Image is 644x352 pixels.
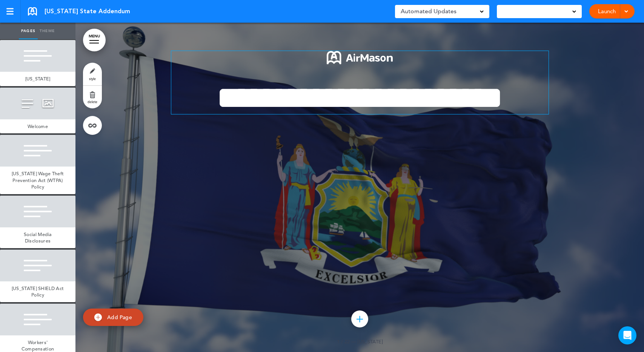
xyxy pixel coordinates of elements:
span: Social Media Disclosures [24,231,52,244]
span: Welcome [28,123,48,130]
span: Add Page [107,314,132,321]
span: [US_STATE] [358,338,383,344]
a: MENU [83,29,106,51]
span: delete [88,99,97,104]
span: Automated Updates [401,6,456,17]
div: Open Intercom Messenger [618,326,636,344]
a: Add Page [83,309,143,326]
span: [US_STATE] SHIELD Act Policy [12,285,64,298]
span: 1 / 22 [337,338,350,344]
a: style [83,63,102,85]
a: delete [83,86,102,108]
span: [US_STATE] [25,76,51,82]
img: 1722553576973-Airmason_logo_White.png [327,51,393,64]
a: Pages [19,23,38,39]
a: Launch [595,4,619,19]
span: style [89,76,96,81]
img: add.svg [94,313,102,321]
span: — [351,338,356,344]
span: [US_STATE] State Addendum [45,7,130,15]
a: Theme [38,23,57,39]
span: [US_STATE] Wage Theft Prevention Act (WTPA) Policy [12,170,64,190]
